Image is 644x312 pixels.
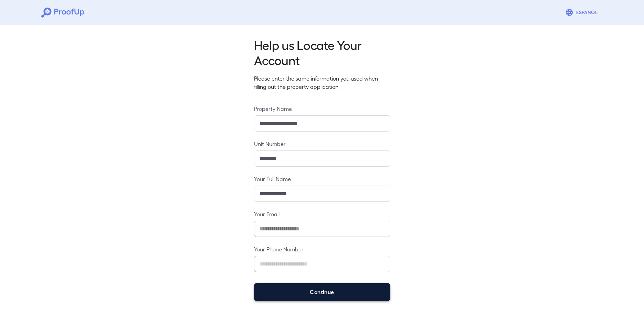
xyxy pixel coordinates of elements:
[254,210,390,218] label: Your Email
[254,105,390,113] label: Property Name
[254,175,390,183] label: Your Full Name
[254,283,390,301] button: Continue
[254,140,390,148] label: Unit Number
[562,6,603,19] button: Espanõl
[254,245,390,253] label: Your Phone Number
[254,74,390,91] p: Please enter the same information you used when filling out the property application.
[254,37,390,67] h2: Help us Locate Your Account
